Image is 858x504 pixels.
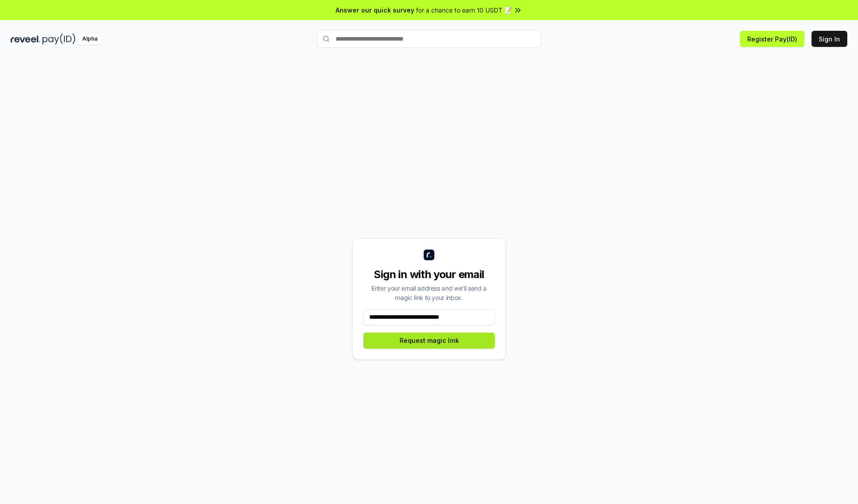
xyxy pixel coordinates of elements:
img: logo_small [424,250,434,260]
button: Register Pay(ID) [740,31,804,47]
span: Answer our quick survey [336,5,414,15]
div: Enter your email address and we’ll send a magic link to your inbox. [363,283,495,302]
img: pay_id [42,33,76,45]
button: Sign In [812,31,847,47]
img: reveel_dark [11,33,41,45]
span: for a chance to earn 10 USDT 📝 [416,5,512,15]
div: Sign in with your email [363,267,495,282]
div: Alpha [77,33,102,45]
button: Request magic link [363,333,495,349]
